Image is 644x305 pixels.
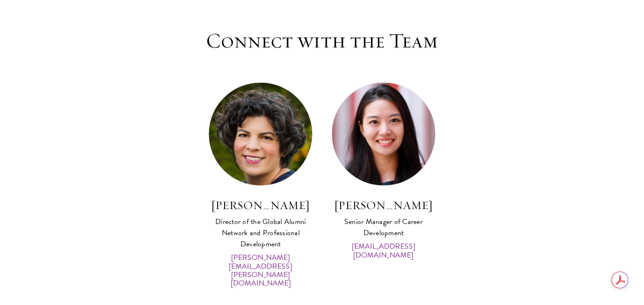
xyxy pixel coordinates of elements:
div: Director of the Global Alumni Network and Professional Development [208,216,313,250]
div: Senior Manager of Career Development [331,216,436,238]
a: [PERSON_NAME] Director of the Global Alumni Network and Professional Development [208,197,313,250]
a: [PERSON_NAME][EMAIL_ADDRESS][PERSON_NAME][DOMAIN_NAME] [208,253,313,288]
h3: [PERSON_NAME] [331,197,436,213]
h2: Connect with the Team [81,28,563,54]
a: [EMAIL_ADDRESS][DOMAIN_NAME] [331,242,436,259]
h3: [PERSON_NAME] [208,197,313,213]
